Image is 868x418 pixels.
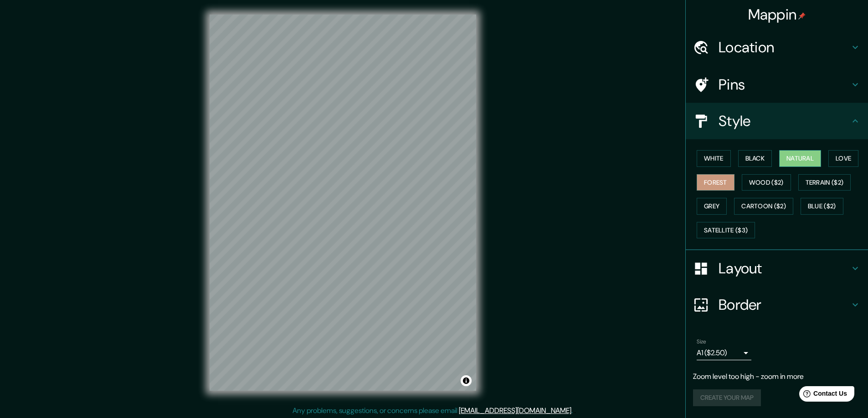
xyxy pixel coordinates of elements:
h4: Mappin [748,5,806,24]
button: White [697,150,731,167]
p: Any problems, suggestions, or concerns please email . [293,405,573,416]
div: Pins [686,66,868,103]
div: A1 ($2.50) [697,346,751,360]
button: Natural [779,150,821,167]
button: Terrain ($2) [798,174,851,191]
a: [EMAIL_ADDRESS][DOMAIN_NAME] [459,406,571,415]
h4: Location [719,38,850,56]
button: Satellite ($3) [697,222,755,239]
div: . [573,405,574,416]
div: Location [686,29,868,65]
h4: Style [719,112,850,130]
button: Cartoon ($2) [734,198,793,215]
button: Toggle attribution [461,375,472,386]
button: Forest [697,174,734,191]
button: Love [828,150,858,167]
canvas: Map [210,15,476,391]
div: . [574,405,576,416]
img: pin-icon.png [798,12,806,20]
button: Wood ($2) [742,174,791,191]
h4: Border [719,296,850,314]
div: Border [686,287,868,323]
h4: Layout [719,259,850,277]
div: Layout [686,250,868,287]
h4: Pins [719,76,850,94]
button: Black [738,150,772,167]
button: Blue ($2) [801,198,843,215]
div: Style [686,103,868,139]
button: Grey [697,198,727,215]
label: Size [697,338,706,346]
iframe: Help widget launcher [787,383,858,408]
p: Zoom level too high - zoom in more [693,371,861,382]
